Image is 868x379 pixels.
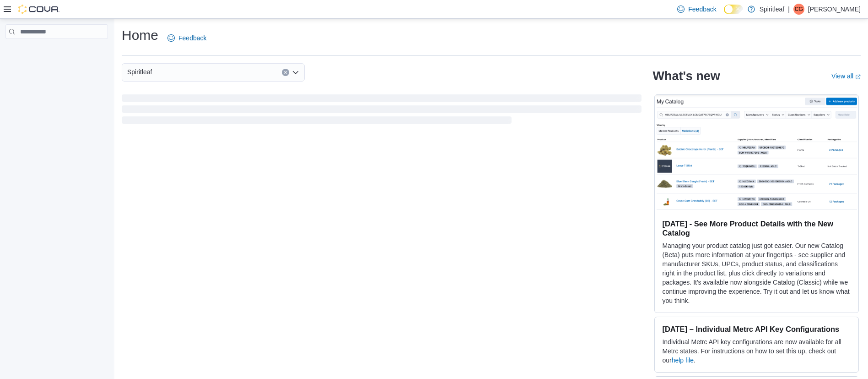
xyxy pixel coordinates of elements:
[127,66,152,77] span: Spiritleaf
[672,357,694,364] a: help file
[662,241,851,305] p: Managing your product catalog just got easier. Our new Catalog (Beta) puts more information at yo...
[282,69,289,76] button: Clear input
[793,4,804,15] div: Clayton G
[18,5,59,14] img: Cova
[724,5,743,14] input: Dark Mode
[5,41,108,63] nav: Complex example
[788,4,790,15] p: |
[122,96,642,126] span: Loading
[292,69,299,76] button: Open list of options
[178,33,206,43] span: Feedback
[795,4,803,15] span: CG
[688,5,716,14] span: Feedback
[760,4,784,15] p: Spiritleaf
[662,337,851,365] p: Individual Metrc API key configurations are now available for all Metrc states. For instructions ...
[652,69,720,83] h2: What's new
[662,324,851,334] h3: [DATE] – Individual Metrc API Key Configurations
[831,72,861,80] a: View allExternal link
[122,26,158,44] h1: Home
[808,4,861,15] p: [PERSON_NAME]
[855,74,861,80] svg: External link
[662,219,851,237] h3: [DATE] - See More Product Details with the New Catalog
[164,29,210,47] a: Feedback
